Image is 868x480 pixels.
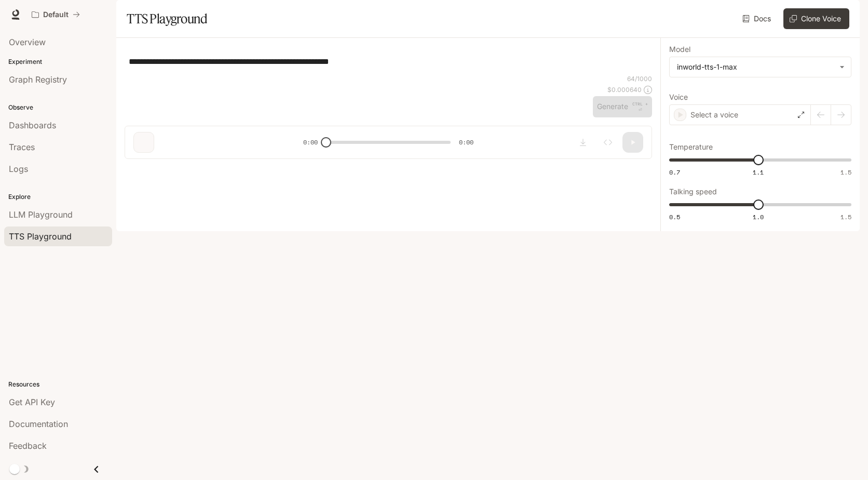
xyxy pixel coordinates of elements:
[753,168,764,177] span: 1.1
[27,4,85,25] button: All workspaces
[840,168,851,177] span: 1.5
[783,8,849,29] button: Clone Voice
[607,85,642,94] p: $ 0.000640
[669,212,680,221] span: 0.5
[43,10,69,19] p: Default
[753,212,764,221] span: 1.0
[840,212,851,221] span: 1.5
[669,143,713,151] p: Temperature
[690,110,738,120] p: Select a voice
[669,168,680,177] span: 0.7
[127,8,207,29] h1: TTS Playground
[740,8,775,29] a: Docs
[627,74,652,83] p: 64 / 1000
[669,46,690,53] p: Model
[670,57,851,77] div: inworld-tts-1-max
[669,188,717,195] p: Talking speed
[677,62,834,72] div: inworld-tts-1-max
[669,94,688,101] p: Voice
